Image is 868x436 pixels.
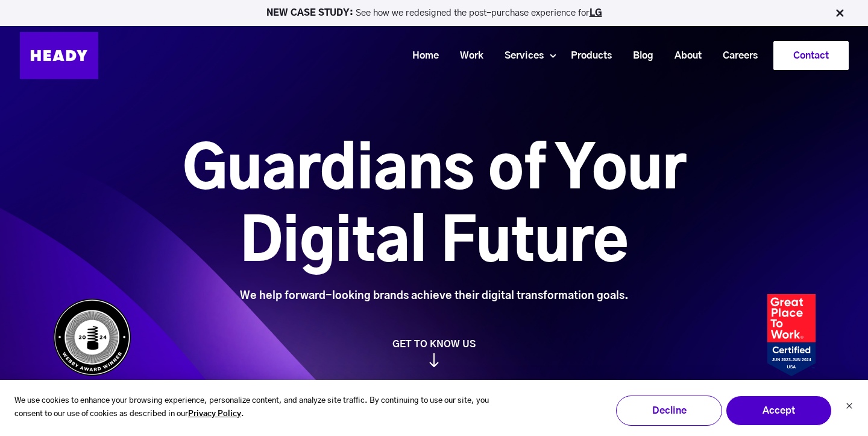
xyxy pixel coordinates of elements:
[659,45,708,67] a: About
[110,41,849,70] div: Navigation Menu
[115,135,753,280] h1: Guardians of Your Digital Future
[767,294,816,376] img: Heady_2023_Certification_Badge
[20,32,98,79] img: Heady_Logo_Web-01 (1)
[429,353,439,367] img: arrow_down
[556,45,618,67] a: Products
[5,8,863,18] p: See how we redesigned the post-purchase experience for
[726,396,832,426] button: Accept
[266,8,356,18] strong: NEW CASE STUDY:
[708,45,764,67] a: Careers
[445,45,489,67] a: Work
[47,338,822,367] a: GET TO KNOW US
[834,7,846,19] img: Close Bar
[774,42,848,69] a: Contact
[489,45,550,67] a: Services
[115,289,753,303] div: We help forward-looking brands achieve their digital transformation goals.
[590,8,602,18] a: LG
[14,394,506,422] p: We use cookies to enhance your browsing experience, personalize content, and analyze site traffic...
[53,298,131,376] img: Heady_WebbyAward_Winner-4
[616,396,722,426] button: Decline
[618,45,659,67] a: Blog
[188,408,241,422] a: Privacy Policy
[846,401,853,414] button: Dismiss cookie banner
[397,45,445,67] a: Home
